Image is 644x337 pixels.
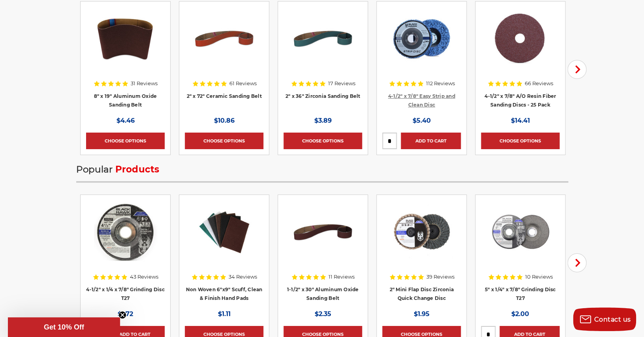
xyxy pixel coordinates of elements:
a: 2" x 72" Ceramic Sanding Belt [186,93,261,99]
a: 5 inch x 1/4 inch BHA grinding disc [481,200,560,275]
img: Non Woven 6"x9" Scuff, Clean & Finish Hand Pads [193,200,256,264]
img: Black Hawk Abrasives 2-inch Zirconia Flap Disc with 60 Grit Zirconia for Smooth Finishing [390,200,453,264]
span: 10 Reviews [525,274,553,279]
span: Get 10% Off [44,323,84,331]
span: $2.35 [315,310,331,318]
span: $2.00 [511,310,529,318]
span: 66 Reviews [525,81,553,86]
a: 2" x 72" Ceramic Pipe Sanding Belt [185,7,263,82]
img: aluminum oxide 8x19 sanding belt [94,7,157,70]
a: 2" Mini Flap Disc Zirconia Quick Change Disc [389,286,454,301]
a: Black Hawk Abrasives 2-inch Zirconia Flap Disc with 60 Grit Zirconia for Smooth Finishing [382,200,461,275]
span: $1.72 [118,310,133,318]
span: 112 Reviews [426,81,455,86]
a: 4-1/2" x 7/8" Easy Strip and Clean Disc [388,93,455,108]
span: $4.46 [116,117,135,124]
a: Choose Options [185,133,263,149]
span: 31 Reviews [131,81,158,86]
a: 4-1/2" x 1/4 x 7/8" Grinding Disc T27 [86,286,164,301]
button: Next [567,60,586,79]
a: 2" x 36" Zirconia Sanding Belt [285,93,360,99]
img: 4.5 inch resin fiber disc [488,7,552,70]
img: BHA grinding wheels for 4.5 inch angle grinder [94,200,157,264]
span: Contact us [594,316,631,323]
img: 1-1/2" x 30" Sanding Belt - Aluminum Oxide [291,200,355,264]
a: 1-1/2" x 30" Sanding Belt - Aluminum Oxide [284,200,362,275]
a: 8" x 19" Aluminum Oxide Sanding Belt [94,93,157,108]
a: aluminum oxide 8x19 sanding belt [86,7,165,82]
span: $14.41 [511,117,530,124]
a: 1-1/2" x 30" Aluminum Oxide Sanding Belt [287,286,359,301]
span: 17 Reviews [328,81,355,86]
span: 39 Reviews [426,274,454,279]
a: Add to Cart [401,133,461,149]
span: 34 Reviews [229,274,257,279]
span: Popular [76,164,113,175]
button: Contact us [573,307,636,331]
img: 2" x 72" Ceramic Pipe Sanding Belt [193,7,256,70]
button: Next [567,253,586,272]
a: Choose Options [86,133,165,149]
a: Choose Options [284,133,362,149]
a: 4.5 inch resin fiber disc [481,7,560,82]
img: 5 inch x 1/4 inch BHA grinding disc [489,200,552,264]
a: Non Woven 6"x9" Scuff, Clean & Finish Hand Pads [186,286,263,301]
a: 4-1/2" x 7/8" A/O Resin Fiber Sanding Discs - 25 Pack [484,93,556,108]
span: $1.11 [218,310,231,318]
span: Products [115,164,160,175]
span: $10.86 [214,117,235,124]
div: Get 10% OffClose teaser [8,317,120,337]
img: 4-1/2" x 7/8" Easy Strip and Clean Disc [388,7,456,70]
a: BHA grinding wheels for 4.5 inch angle grinder [86,200,165,275]
span: 11 Reviews [329,274,355,279]
span: $3.89 [314,117,332,124]
a: Non Woven 6"x9" Scuff, Clean & Finish Hand Pads [185,200,263,275]
a: 4-1/2" x 7/8" Easy Strip and Clean Disc [382,7,461,82]
a: 2" x 36" Zirconia Pipe Sanding Belt [284,7,362,82]
a: 5" x 1/4" x 7/8" Grinding Disc T27 [485,286,556,301]
span: $1.95 [414,310,430,318]
span: 61 Reviews [229,81,257,86]
a: Choose Options [481,133,560,149]
img: 2" x 36" Zirconia Pipe Sanding Belt [291,7,355,70]
button: Close teaser [118,311,126,319]
span: 43 Reviews [130,274,158,279]
span: $5.40 [413,117,431,124]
